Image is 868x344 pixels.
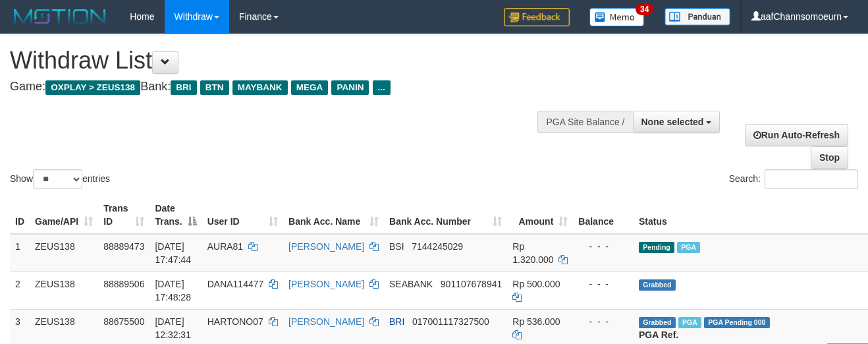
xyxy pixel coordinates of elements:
[589,8,645,26] img: Button%20Memo.svg
[641,117,704,127] span: None selected
[283,196,384,234] th: Bank Acc. Name: activate to sort column ascending
[765,169,858,189] input: Search:
[171,80,196,95] span: BRI
[30,234,98,272] td: ZEUS138
[155,279,191,302] span: [DATE] 17:48:28
[573,196,634,234] th: Balance
[155,316,191,340] span: [DATE] 12:32:31
[578,315,628,328] div: - - -
[665,8,730,26] img: panduan.png
[291,80,329,95] span: MEGA
[103,279,144,289] span: 88889506
[677,242,700,253] span: Marked by aafsolysreylen
[207,316,263,327] span: HARTONO07
[441,279,502,289] span: Copy 901107678941 to clipboard
[704,317,770,328] span: PGA Pending
[288,241,364,252] a: [PERSON_NAME]
[10,272,30,309] td: 2
[745,124,848,146] a: Run Auto-Refresh
[103,316,144,327] span: 88675500
[639,317,676,328] span: Grabbed
[149,196,202,234] th: Date Trans.: activate to sort column descending
[373,80,391,95] span: ...
[288,279,364,289] a: [PERSON_NAME]
[10,80,566,94] h4: Game: Bank:
[578,240,628,253] div: - - -
[288,316,364,327] a: [PERSON_NAME]
[10,47,566,74] h1: Withdraw List
[202,196,283,234] th: User ID: activate to sort column ascending
[45,80,140,95] span: OXPLAY > ZEUS138
[10,196,30,234] th: ID
[200,80,229,95] span: BTN
[811,146,848,169] a: Stop
[232,80,288,95] span: MAYBANK
[639,242,674,253] span: Pending
[512,316,560,327] span: Rp 536.000
[504,8,570,26] img: Feedback.jpg
[639,279,676,291] span: Grabbed
[10,7,110,26] img: MOTION_logo.png
[207,241,243,252] span: AURA81
[331,80,369,95] span: PANIN
[389,241,404,252] span: BSI
[729,169,858,189] label: Search:
[10,234,30,272] td: 1
[389,279,433,289] span: SEABANK
[98,196,149,234] th: Trans ID: activate to sort column ascending
[512,241,553,265] span: Rp 1.320.000
[507,196,573,234] th: Amount: activate to sort column ascending
[578,277,628,291] div: - - -
[512,279,560,289] span: Rp 500.000
[389,316,404,327] span: BRI
[412,241,463,252] span: Copy 7144245029 to clipboard
[30,196,98,234] th: Game/API: activate to sort column ascending
[537,111,632,133] div: PGA Site Balance /
[33,169,82,189] select: Showentries
[30,272,98,309] td: ZEUS138
[384,196,507,234] th: Bank Acc. Number: activate to sort column ascending
[155,241,191,265] span: [DATE] 17:47:44
[678,317,701,328] span: Marked by aaftrukkakada
[207,279,264,289] span: DANA114477
[10,169,110,189] label: Show entries
[636,3,653,15] span: 34
[103,241,144,252] span: 88889473
[412,316,489,327] span: Copy 017001117327500 to clipboard
[633,111,720,133] button: None selected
